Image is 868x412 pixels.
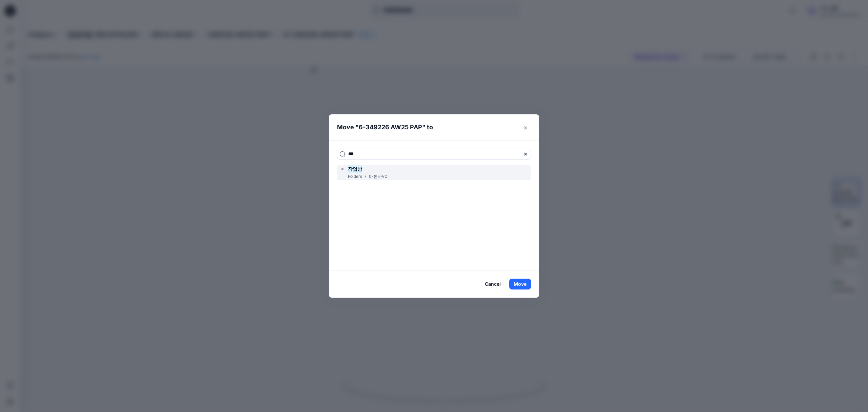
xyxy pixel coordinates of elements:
[369,173,388,180] p: 0-본사VD
[348,173,362,180] p: Folders
[480,279,505,289] button: Cancel
[509,279,531,289] button: Move
[520,123,531,133] button: Close
[329,114,529,140] header: Move " " to
[348,164,362,173] mark: 작업방
[359,123,422,132] p: 6-349226 AW25 PAP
